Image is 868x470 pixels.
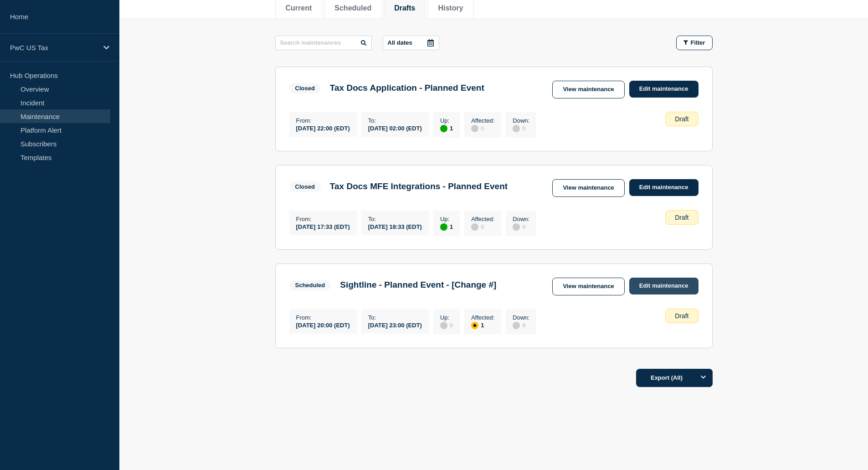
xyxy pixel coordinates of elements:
div: affected [471,322,478,329]
p: Up : [440,117,453,124]
div: disabled [471,223,478,231]
div: Draft [665,112,698,126]
div: 1 [471,321,494,329]
a: View maintenance [552,278,624,295]
div: Scheduled [295,282,325,289]
a: View maintenance [552,179,624,197]
p: Affected : [471,117,494,124]
button: History [438,4,463,12]
div: [DATE] 18:33 (EDT) [368,222,422,230]
a: View maintenance [552,81,624,98]
p: Affected : [471,216,494,222]
span: Filter [691,39,705,46]
div: disabled [513,322,520,329]
div: up [440,223,447,231]
button: Current [286,4,312,12]
a: Edit maintenance [629,278,699,294]
div: disabled [471,125,478,132]
h3: Sightline - Planned Event - [Change #] [340,280,496,290]
a: Edit maintenance [629,179,699,196]
p: From : [296,216,350,222]
p: To : [368,117,422,124]
p: To : [368,314,422,321]
input: Search maintenances [275,36,372,50]
p: Down : [513,314,529,321]
div: 0 [513,124,529,132]
p: From : [296,117,350,124]
button: Scheduled [334,4,371,12]
div: [DATE] 02:00 (EDT) [368,124,422,132]
div: 1 [440,124,453,132]
button: Options [694,369,713,387]
div: Draft [665,210,698,225]
p: All dates [388,39,412,46]
div: [DATE] 17:33 (EDT) [296,222,350,230]
button: All dates [383,36,439,50]
div: Closed [295,85,315,92]
p: From : [296,314,350,321]
button: Export (All) [636,369,713,387]
div: 0 [471,222,494,231]
div: 1 [440,222,453,231]
p: To : [368,216,422,222]
a: Edit maintenance [629,81,699,98]
div: 0 [513,222,529,231]
button: Drafts [394,4,415,12]
h3: Tax Docs MFE Integrations - Planned Event [330,181,508,191]
p: Affected : [471,314,494,321]
div: disabled [513,125,520,132]
div: up [440,125,447,132]
div: Draft [665,309,698,323]
div: 0 [471,124,494,132]
div: [DATE] 20:00 (EDT) [296,321,350,329]
div: 0 [513,321,529,329]
div: disabled [440,322,447,329]
p: Down : [513,117,529,124]
div: [DATE] 22:00 (EDT) [296,124,350,132]
h3: Tax Docs Application - Planned Event [330,83,484,93]
div: 0 [440,321,453,329]
button: Filter [676,36,713,50]
p: Up : [440,216,453,222]
p: Down : [513,216,529,222]
div: disabled [513,223,520,231]
div: Closed [295,183,315,190]
div: [DATE] 23:00 (EDT) [368,321,422,329]
p: PwC US Tax [10,44,98,52]
p: Up : [440,314,453,321]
